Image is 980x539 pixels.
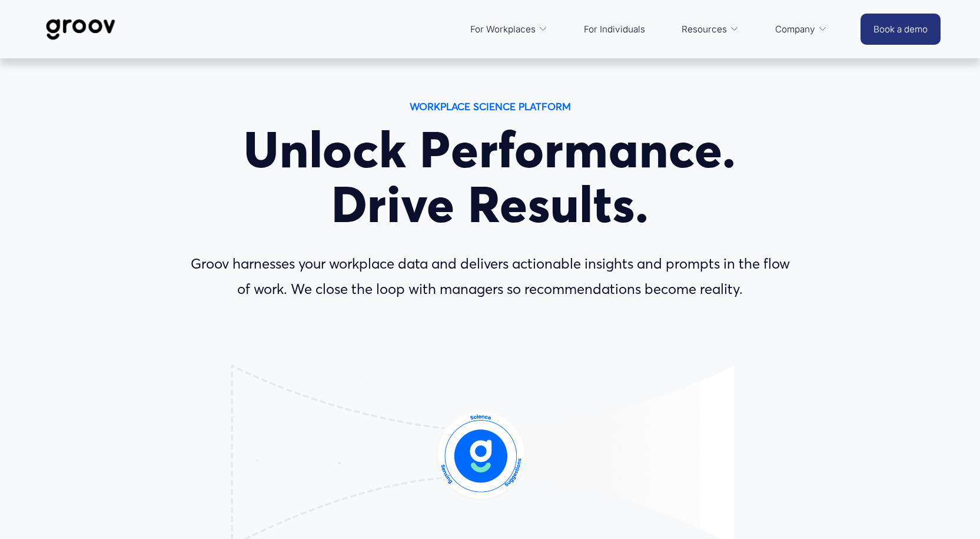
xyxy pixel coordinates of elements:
span: Company [775,21,815,38]
a: For Individuals [578,15,651,44]
h1: Unlock Performance. Drive Results. [182,123,798,232]
span: Resources [682,21,727,38]
span: For Workplaces [470,21,536,38]
p: Groov harnesses your workplace data and delivers actionable insights and prompts in the flow of w... [182,252,798,302]
a: folder dropdown [464,15,554,44]
a: folder dropdown [769,15,833,44]
strong: WORKPLACE SCIENCE PLATFORM [410,100,571,113]
a: Book a demo [861,14,941,45]
a: folder dropdown [676,15,745,44]
img: Groov | Workplace Science Platform | Unlock Performance | Drive Results [39,10,122,49]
